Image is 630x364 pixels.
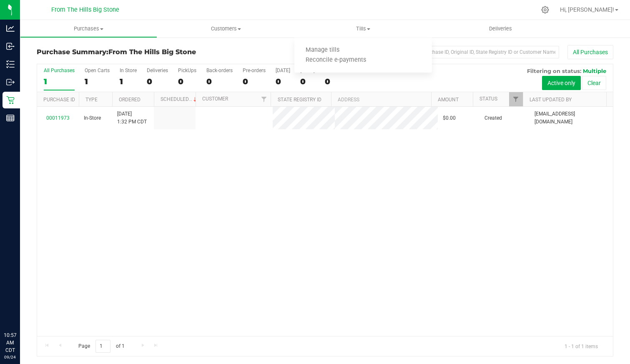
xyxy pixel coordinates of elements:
span: Multiple [583,68,606,74]
div: Manage settings [540,6,550,14]
a: Amount [438,97,459,103]
div: 0 [276,77,290,86]
a: Filter [257,92,271,106]
a: Scheduled [161,96,198,102]
div: [DATE] [276,68,290,73]
span: Purchases [20,25,157,33]
div: Deliveries [147,68,168,73]
inline-svg: Inbound [6,42,15,50]
input: 1 [95,340,110,353]
h3: Purchase Summary: [37,48,229,56]
button: Active only [542,76,581,90]
p: 09/24 [4,354,16,360]
input: Search Purchase ID, Original ID, State Registry ID or Customer Name... [392,46,559,58]
inline-svg: Analytics [6,24,15,33]
div: Open Carts [85,68,110,73]
a: 00011973 [46,115,70,121]
span: From The Hills Big Stone [108,48,196,56]
div: 0 [300,77,315,86]
div: All Purchases [44,68,75,73]
span: From The Hills Big Stone [51,6,119,13]
span: [DATE] 1:32 PM CDT [117,110,147,126]
a: Customer [202,96,228,102]
span: Page of 1 [71,340,131,353]
span: Tills [294,25,432,33]
span: Manage tills [294,47,351,54]
span: [EMAIL_ADDRESS][DOMAIN_NAME] [535,110,608,126]
div: Pre-orders [243,68,266,73]
inline-svg: Retail [6,96,15,104]
inline-svg: Inventory [6,60,15,68]
div: 0 [325,77,356,86]
div: 1 [120,77,137,86]
span: 1 - 1 of 1 items [558,340,605,352]
a: Purchase ID [43,97,75,103]
button: Clear [582,76,606,90]
span: Hi, [PERSON_NAME]! [560,6,614,13]
span: $0.00 [443,114,456,122]
div: 0 [243,77,266,86]
a: Customers [157,20,294,38]
a: Last Updated By [530,97,572,103]
div: 1 [85,77,110,86]
span: Filtering on status: [527,68,581,74]
div: 0 [147,77,168,86]
a: Filter [509,92,523,106]
span: Customers [158,25,294,33]
a: Purchases [20,20,157,38]
div: 0 [178,77,196,86]
span: Reconcile e-payments [294,57,377,64]
div: Back-orders [206,68,233,73]
div: In Store [120,68,137,73]
button: All Purchases [567,45,613,59]
div: PickUps [178,68,196,73]
a: Status [479,96,497,102]
a: Tills Manage tills Reconcile e-payments [294,20,432,38]
inline-svg: Outbound [6,78,15,86]
span: Created [484,114,502,122]
a: Deliveries [432,20,569,38]
div: 0 [206,77,233,86]
p: 10:57 AM CDT [4,331,16,354]
a: Ordered [119,97,141,103]
span: Deliveries [478,25,523,33]
a: State Registry ID [278,97,321,103]
a: Type [85,97,98,103]
th: Address [331,92,431,107]
inline-svg: Reports [6,114,15,122]
span: In-Store [84,114,101,122]
div: 1 [44,77,75,86]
